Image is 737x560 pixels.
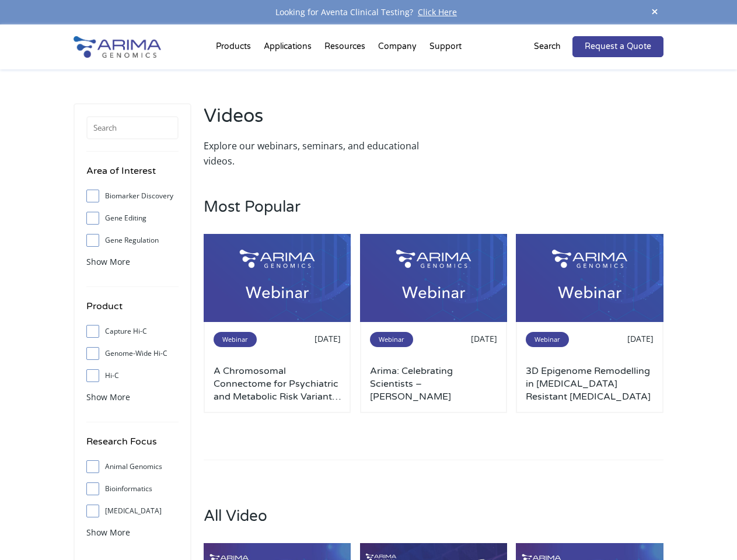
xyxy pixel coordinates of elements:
[534,39,561,54] p: Search
[86,391,130,402] span: Show More
[370,332,413,347] span: Webinar
[86,434,179,458] h4: Research Focus
[214,365,341,403] a: A Chromosomal Connectome for Psychiatric and Metabolic Risk Variants in Adult Dopaminergic Neurons
[360,234,507,322] img: Arima-Webinar-500x300.png
[526,332,569,347] span: Webinar
[74,5,663,20] div: Looking for Aventa Clinical Testing?
[214,332,257,347] span: Webinar
[86,209,179,227] label: Gene Editing
[86,480,179,498] label: Bioinformatics
[86,323,179,340] label: Capture Hi-C
[86,458,179,475] label: Animal Genomics
[204,234,351,322] img: Arima-Webinar-500x300.png
[86,163,179,187] h4: Area of Interest
[86,116,179,139] input: Search
[413,6,462,17] a: Click Here
[86,299,179,323] h4: Product
[86,345,179,362] label: Genome-Wide Hi-C
[86,367,179,384] label: Hi-C
[86,256,130,267] span: Show More
[526,365,653,403] a: 3D Epigenome Remodelling in [MEDICAL_DATA] Resistant [MEDICAL_DATA]
[315,333,341,344] span: [DATE]
[370,365,497,403] a: Arima: Celebrating Scientists – [PERSON_NAME]
[471,333,497,344] span: [DATE]
[86,502,179,520] label: [MEDICAL_DATA]
[516,234,663,322] img: Arima-Webinar-500x300.png
[204,198,663,234] h3: Most Popular
[204,138,428,169] p: Explore our webinars, seminars, and educational videos.
[204,507,663,543] h3: All Video
[572,36,663,57] a: Request a Quote
[86,527,130,538] span: Show More
[627,333,654,344] span: [DATE]
[74,36,161,58] img: Arima-Genomics-logo
[86,187,179,205] label: Biomarker Discovery
[204,103,428,138] h2: Videos
[86,232,179,249] label: Gene Regulation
